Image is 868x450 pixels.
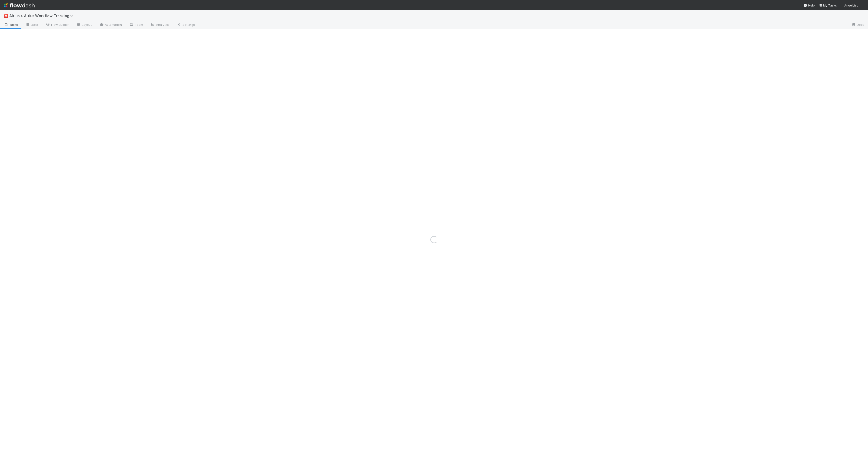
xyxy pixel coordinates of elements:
a: Flow Builder [42,21,73,29]
a: Team [126,21,147,29]
span: 🅰️ [4,14,8,18]
span: Altius > Altius Workflow Tracking [9,13,76,18]
a: Data [22,21,42,29]
a: Settings [173,21,199,29]
span: Flow Builder [46,22,69,27]
div: Help [804,3,815,8]
a: Layout [73,21,96,29]
img: logo-inverted-e16ddd16eac7371096b0.svg [4,1,35,9]
span: My Tasks [818,3,837,7]
a: My Tasks [818,3,837,8]
span: Tasks [4,22,18,27]
a: Docs [848,21,868,29]
a: Automation [96,21,126,29]
span: AngelList [844,3,858,7]
a: Analytics [147,21,173,29]
img: avatar_8e0a024e-b700-4f9f-aecf-6f1e79dccd3c.png [860,3,864,8]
